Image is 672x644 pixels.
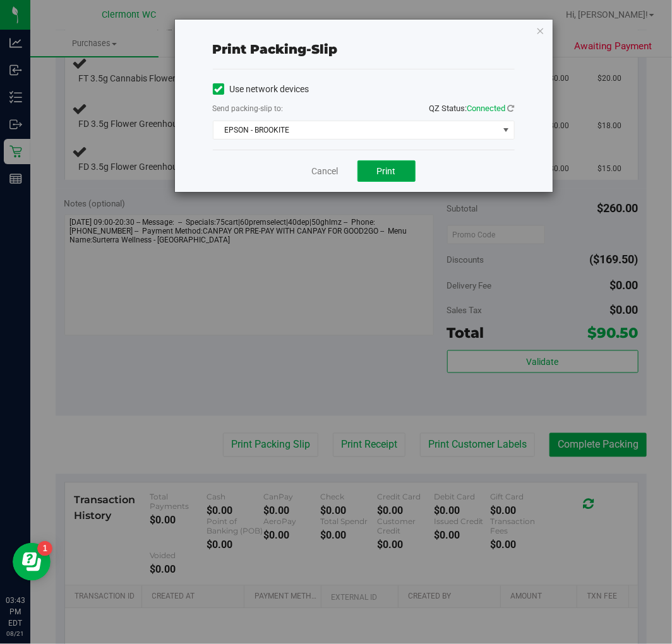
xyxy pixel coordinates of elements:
[429,104,515,113] span: QZ Status:
[467,104,506,113] span: Connected
[357,160,416,182] button: Print
[13,543,51,581] iframe: Resource center
[213,83,309,96] label: Use network devices
[213,121,498,139] span: EPSON - BROOKITE
[377,166,396,176] span: Print
[312,165,339,178] a: Cancel
[213,42,338,57] span: Print packing-slip
[498,121,513,139] span: select
[37,541,52,556] iframe: Resource center unread badge
[213,103,284,114] label: Send packing-slip to:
